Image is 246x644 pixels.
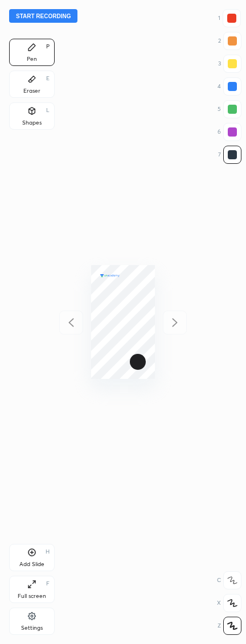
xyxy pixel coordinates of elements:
div: Pen [27,56,37,62]
div: C [217,571,241,589]
div: Eraser [23,88,40,94]
div: Shapes [22,120,42,126]
div: P [46,44,50,49]
div: Settings [21,625,43,631]
div: 5 [218,100,241,118]
div: F [46,581,50,587]
div: X [217,594,241,612]
img: logo.38c385cc.svg [100,274,120,277]
div: 2 [218,32,241,50]
div: 1 [218,9,241,27]
div: 6 [218,123,241,141]
div: H [46,549,50,555]
div: 7 [218,146,241,164]
button: Start recording [9,9,77,23]
div: L [46,108,50,113]
div: Add Slide [19,562,44,567]
div: Full screen [18,593,46,599]
div: E [46,76,50,81]
div: 3 [218,55,241,73]
div: 4 [218,77,241,96]
div: Z [218,617,241,635]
